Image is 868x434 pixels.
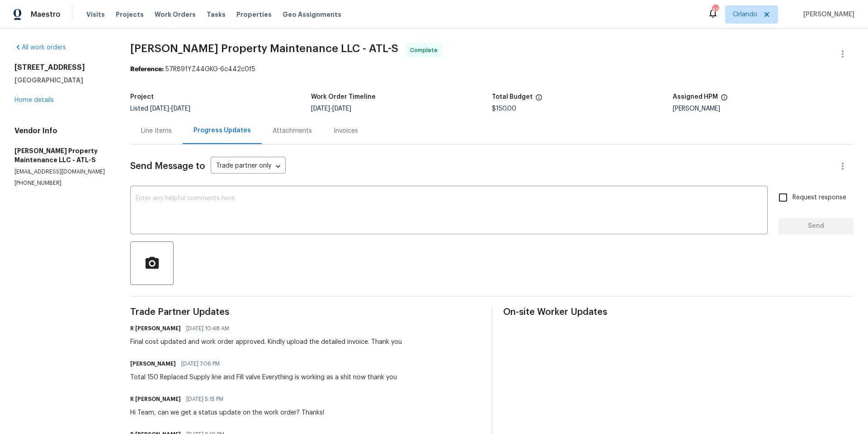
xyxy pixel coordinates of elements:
h6: R [PERSON_NAME] [130,324,181,333]
span: $150.00 [492,106,516,112]
p: [PHONE_NUMBER] [14,179,108,187]
b: Reference: [130,66,164,72]
span: [DATE] 7:06 PM [181,359,220,368]
span: The total cost of line items that have been proposed by Opendoor. This sum includes line items th... [535,94,542,106]
h5: [PERSON_NAME] Property Maintenance LLC - ATL-S [14,146,108,164]
h6: [PERSON_NAME] [130,359,176,368]
span: Trade Partner Updates [130,308,481,317]
span: The hpm assigned to this work order. [721,94,728,106]
span: Properties [236,10,272,19]
div: Total 150 Replaced Supply line and Fill valve Everything is working as a shit now thank you [130,373,397,382]
span: - [150,106,190,112]
span: Tasks [207,11,226,18]
a: All work orders [14,44,66,51]
span: Maestro [31,10,61,19]
h5: Total Budget [492,94,533,100]
span: [PERSON_NAME] [800,10,854,19]
h5: Assigned HPM [673,94,718,100]
h5: Work Order Timeline [311,94,376,100]
div: Hi Team, can we get a status update on the work order? Thanks! [130,408,324,417]
span: [PERSON_NAME] Property Maintenance LLC - ATL-S [130,43,398,54]
span: - [311,106,351,112]
a: Home details [14,97,54,103]
div: Invoices [334,126,358,135]
span: [DATE] 5:15 PM [186,395,223,404]
span: Send Message to [130,162,205,171]
div: Line Items [141,126,172,135]
h4: Vendor Info [14,126,108,135]
span: [DATE] [150,106,169,112]
h6: R [PERSON_NAME] [130,395,181,404]
span: [DATE] [332,106,351,112]
span: Listed [130,106,190,112]
h5: [GEOGRAPHIC_DATA] [14,76,108,85]
span: Work Orders [155,10,196,19]
span: [DATE] [171,106,190,112]
div: Trade partner only [211,159,286,174]
span: [DATE] 10:48 AM [186,324,229,333]
div: 57R891YZ44GKG-6c442c0f5 [130,65,854,74]
span: Orlando [733,10,757,19]
div: Attachments [273,126,312,135]
h5: Project [130,94,154,100]
h2: [STREET_ADDRESS] [14,63,108,72]
span: Complete [410,46,441,55]
div: Final cost updated and work order approved. Kindly upload the detailed invoice. Thank you [130,338,402,347]
div: 49 [712,5,718,14]
span: Request response [793,193,846,203]
span: Geo Assignments [283,10,341,19]
div: [PERSON_NAME] [673,106,854,112]
span: Projects [116,10,144,19]
div: Progress Updates [193,126,251,135]
span: Visits [86,10,105,19]
span: [DATE] [311,106,330,112]
p: [EMAIL_ADDRESS][DOMAIN_NAME] [14,168,108,176]
span: On-site Worker Updates [503,308,854,317]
